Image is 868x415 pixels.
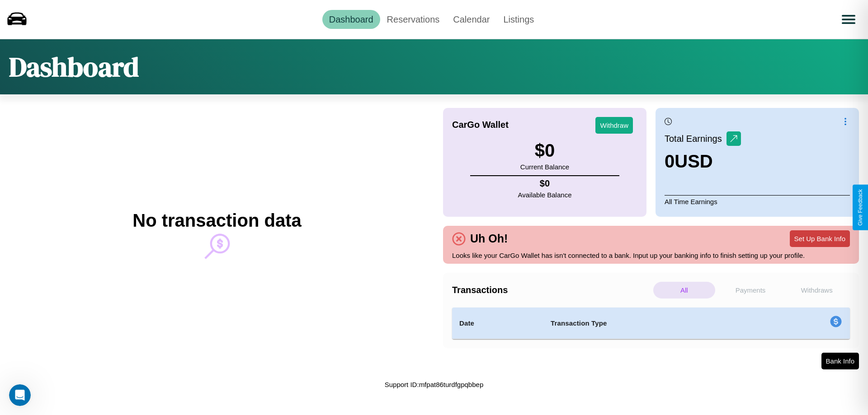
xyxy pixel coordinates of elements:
[452,308,850,339] table: simple table
[446,10,496,29] a: Calendar
[9,384,31,406] iframe: Intercom live chat
[452,249,850,261] p: Looks like your CarGo Wallet has isn't connected to a bank. Input up your banking info to finish ...
[857,189,863,226] div: Give Feedback
[665,151,741,172] h3: 0 USD
[520,140,569,161] h3: $ 0
[9,48,139,85] h1: Dashboard
[720,282,782,298] p: Payments
[653,282,715,298] p: All
[836,7,861,32] button: Open menu
[786,282,848,298] p: Withdraws
[520,161,569,173] p: Current Balance
[518,178,572,189] h4: $ 0
[452,285,651,295] h4: Transactions
[385,378,484,391] p: Support ID: mfpat86turdfgpqbbep
[665,195,850,208] p: All Time Earnings
[380,10,447,29] a: Reservations
[459,318,536,329] h4: Date
[496,10,541,29] a: Listings
[665,131,726,147] p: Total Earnings
[790,230,850,247] button: Set Up Bank Info
[466,232,512,245] h4: Uh Oh!
[595,117,633,134] button: Withdraw
[452,120,509,130] h4: CarGo Wallet
[551,318,756,329] h4: Transaction Type
[132,210,301,231] h2: No transaction data
[821,353,859,369] button: Bank Info
[518,189,572,201] p: Available Balance
[322,10,380,29] a: Dashboard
